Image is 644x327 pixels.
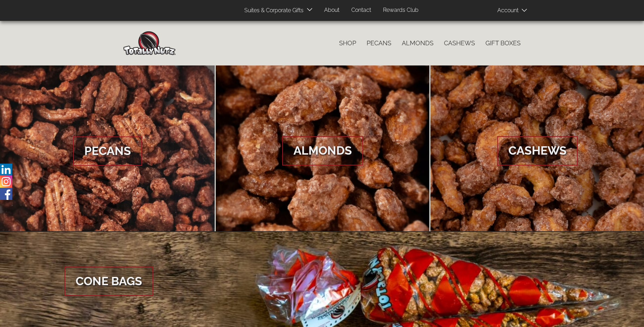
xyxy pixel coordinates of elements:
[397,36,439,50] a: Almonds
[73,137,142,166] span: Pecans
[239,4,306,17] a: Suites & Corporate Gifts
[439,36,480,50] a: Cashews
[497,136,578,165] span: Cashews
[378,3,424,17] a: Rewards Club
[216,65,430,232] a: Almonds
[282,136,363,165] span: Almonds
[319,3,345,17] a: About
[480,36,526,50] a: Gift Boxes
[346,3,376,17] a: Contact
[64,267,153,296] span: Cone Bags
[361,36,397,50] a: Pecans
[123,31,176,55] img: Home
[334,36,361,50] a: Shop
